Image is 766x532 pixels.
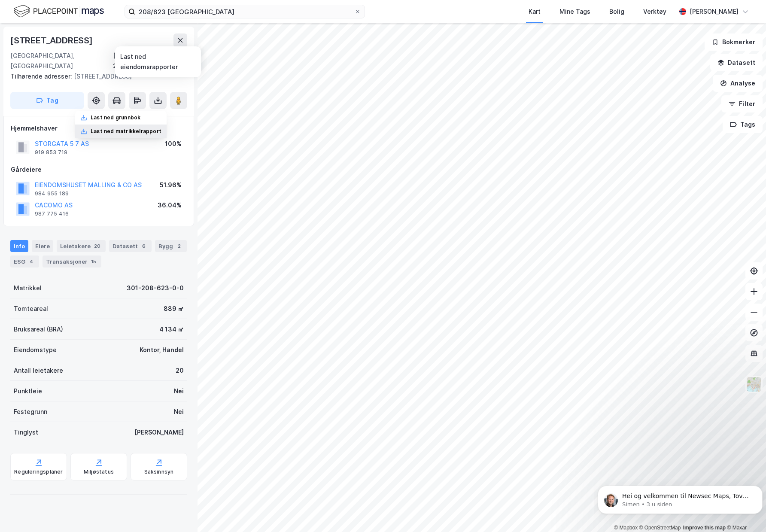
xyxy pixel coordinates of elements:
[690,6,739,17] div: [PERSON_NAME]
[10,71,180,82] div: [STREET_ADDRESS]
[614,525,638,531] a: Mapbox
[14,324,63,334] div: Bruksareal (BRA)
[559,6,590,17] div: Mine Tags
[176,365,184,376] div: 20
[10,240,28,252] div: Info
[710,54,763,71] button: Datasett
[14,468,63,475] div: Reguleringsplaner
[10,51,113,71] div: [GEOGRAPHIC_DATA], [GEOGRAPHIC_DATA]
[140,242,148,250] div: 6
[746,376,762,392] img: Z
[91,114,140,121] div: Last ned grunnbok
[683,525,726,531] a: Improve this map
[14,427,38,438] div: Tinglyst
[113,51,187,71] div: [GEOGRAPHIC_DATA], 208/623
[164,304,184,314] div: 889 ㎡
[135,5,354,18] input: Søk på adresse, matrikkel, gårdeiere, leietakere eller personer
[10,255,39,268] div: ESG
[35,149,67,156] div: 919 853 719
[91,128,161,135] div: Last ned matrikkelrapport
[14,283,42,293] div: Matrikkel
[35,190,69,197] div: 984 955 189
[174,407,184,417] div: Nei
[35,210,69,217] div: 987 775 416
[27,257,36,266] div: 4
[134,427,184,438] div: [PERSON_NAME]
[158,200,182,210] div: 36.04%
[92,242,102,250] div: 20
[144,468,174,475] div: Saksinnsyn
[140,345,184,355] div: Kontor, Handel
[57,240,106,252] div: Leietakere
[14,365,63,376] div: Antall leietakere
[713,75,763,92] button: Analyse
[127,283,184,293] div: 301-208-623-0-0
[10,92,84,109] button: Tag
[11,123,187,134] div: Hjemmelshaver
[14,304,48,314] div: Tomteareal
[155,240,187,252] div: Bygg
[639,525,681,531] a: OpenStreetMap
[84,468,114,475] div: Miljøstatus
[43,255,101,268] div: Transaksjoner
[89,257,98,266] div: 15
[609,6,624,17] div: Bolig
[165,139,182,149] div: 100%
[160,180,182,190] div: 51.96%
[10,33,94,47] div: [STREET_ADDRESS]
[723,116,763,133] button: Tags
[643,6,666,17] div: Verktøy
[14,345,57,355] div: Eiendomstype
[594,468,766,528] iframe: Intercom notifications melding
[529,6,541,17] div: Kart
[32,240,53,252] div: Eiere
[14,386,42,396] div: Punktleie
[705,33,763,51] button: Bokmerker
[109,240,152,252] div: Datasett
[175,242,183,250] div: 2
[159,324,184,334] div: 4 134 ㎡
[174,386,184,396] div: Nei
[721,95,763,112] button: Filter
[14,407,47,417] div: Festegrunn
[11,164,187,175] div: Gårdeiere
[10,73,74,80] span: Tilhørende adresser:
[14,4,104,19] img: logo.f888ab2527a4732fd821a326f86c7f29.svg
